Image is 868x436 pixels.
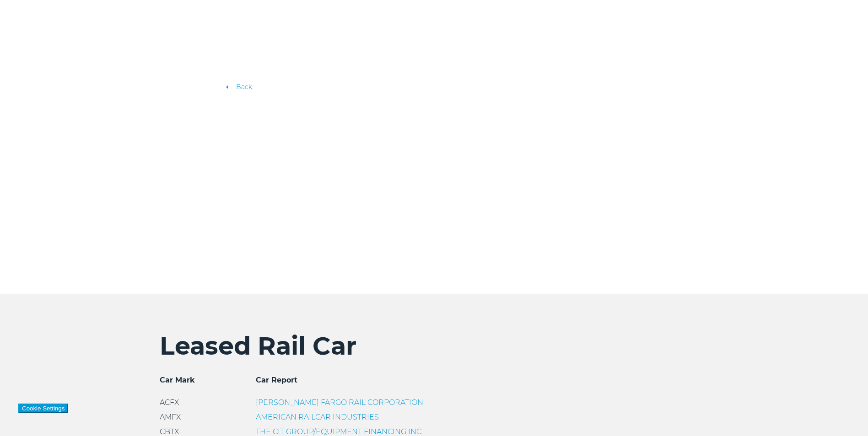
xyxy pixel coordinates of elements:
button: Cookie Settings [18,404,68,413]
span: ACFX [160,398,179,407]
h2: Leased Rail Car [160,331,709,361]
span: Car Mark [160,376,195,384]
a: THE CIT GROUP/EQUIPMENT FINANCING INC [256,427,421,436]
span: AMFX [160,413,181,421]
span: Car Report [256,376,297,384]
a: Back [226,82,642,91]
a: AMERICAN RAILCAR INDUSTRIES [256,413,379,421]
span: CBTX [160,427,179,436]
a: [PERSON_NAME] FARGO RAIL CORPORATION [256,398,423,407]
